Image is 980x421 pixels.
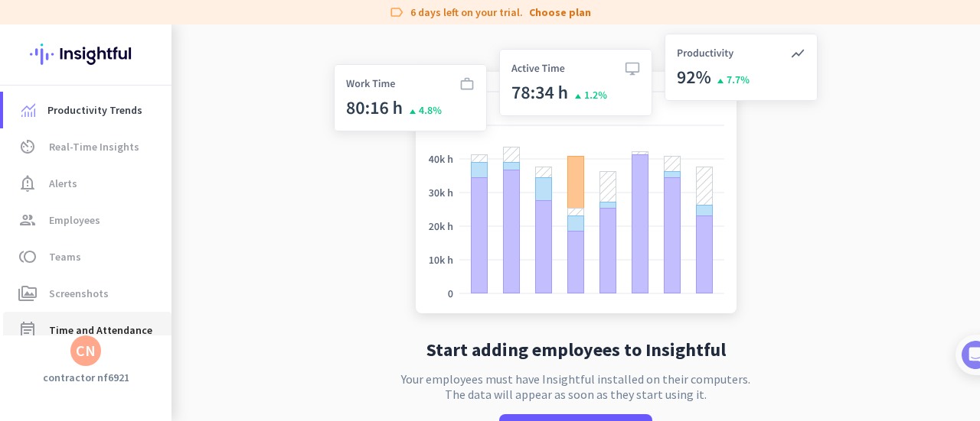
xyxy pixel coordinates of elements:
i: toll [18,248,37,266]
span: Screenshots [49,284,109,303]
h2: Start adding employees to Insightful [426,341,726,359]
i: perm_media [18,284,37,303]
img: menu-item [21,103,35,117]
i: label [389,5,404,20]
div: CN [76,343,96,358]
a: perm_mediaScreenshots [3,275,171,312]
a: notification_importantAlerts [3,165,171,202]
i: event_note [18,321,37,339]
span: Employees [49,211,100,229]
img: Insightful logo [30,24,142,84]
img: no-search-results [322,24,829,329]
i: notification_important [18,174,37,193]
a: groupEmployees [3,202,171,238]
a: av_timerReal-Time Insights [3,128,171,165]
span: Alerts [49,174,77,193]
a: tollTeams [3,238,171,275]
p: Your employees must have Insightful installed on their computers. The data will appear as soon as... [401,371,750,402]
a: menu-itemProductivity Trends [3,92,171,128]
i: av_timer [18,138,37,156]
a: Choose plan [529,5,591,20]
span: Time and Attendance [49,321,152,339]
span: Productivity Trends [47,101,142,119]
i: group [18,211,37,229]
a: event_noteTime and Attendance [3,312,171,348]
span: Teams [49,248,81,266]
span: Real-Time Insights [49,138,139,156]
